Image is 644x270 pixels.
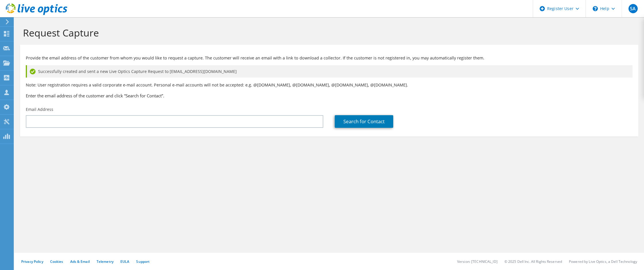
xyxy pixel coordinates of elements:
[23,27,633,39] h1: Request Capture
[38,68,237,75] span: Successfully created and sent a new Live Optics Capture Request to [EMAIL_ADDRESS][DOMAIN_NAME]
[70,259,90,264] a: Ads & Email
[136,259,150,264] a: Support
[569,259,637,264] li: Powered by Live Optics, a Dell Technology
[593,6,598,11] svg: \n
[457,259,498,264] li: Version: [TECHNICAL_ID]
[26,55,633,61] p: Provide the email address of the customer from whom you would like to request a capture. The cust...
[120,259,129,264] a: EULA
[335,115,393,128] a: Search for Contact
[21,259,43,264] a: Privacy Policy
[629,4,638,13] span: SA
[97,259,113,264] a: Telemetry
[504,259,562,264] li: © 2025 Dell Inc. All Rights Reserved
[50,259,63,264] a: Cookies
[26,92,633,99] h3: Enter the email address of the customer and click “Search for Contact”.
[26,107,53,112] label: Email Address
[26,82,633,88] p: Note: User registration requires a valid corporate e-mail account. Personal e-mail accounts will ...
